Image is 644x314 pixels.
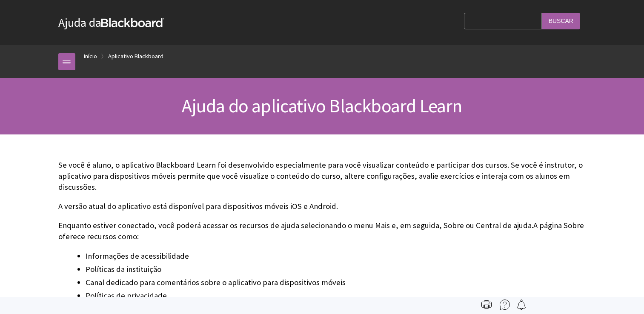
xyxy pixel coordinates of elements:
li: Políticas da instituição [86,263,586,275]
p: A versão atual do aplicativo está disponível para dispositivos móveis iOS e Android. [58,201,586,212]
li: Informações de acessibilidade [86,250,586,262]
p: Enquanto estiver conectado, você poderá acessar os recursos de ajuda selecionando o menu Mais e, ... [58,220,586,242]
a: Início [84,51,97,62]
span: Ajuda do aplicativo Blackboard Learn [182,94,462,117]
img: More help [500,300,510,310]
img: Print [481,300,492,310]
input: Buscar [542,13,580,29]
strong: Blackboard [101,18,164,27]
img: Follow this page [516,300,527,310]
li: Canal dedicado para comentários sobre o aplicativo para dispositivos móveis [86,277,586,288]
a: Aplicativo Blackboard [108,51,163,62]
a: Ajuda daBlackboard [58,15,164,30]
p: Se você é aluno, o aplicativo Blackboard Learn foi desenvolvido especialmente para você visualiza... [58,160,586,193]
li: Políticas de privacidade [86,290,586,302]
